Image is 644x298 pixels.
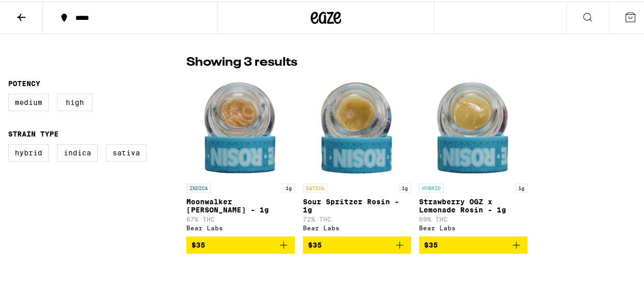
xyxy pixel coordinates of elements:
label: High [57,92,93,110]
p: 67% THC [186,214,295,221]
label: Hybrid [8,143,49,160]
img: Bear Labs - Strawberry OGZ x Lemonade Rosin - 1g [422,75,524,177]
label: Medium [8,92,49,110]
label: Sativa [106,143,147,160]
span: $35 [424,239,438,248]
p: 1g [399,182,411,191]
a: Open page for Moonwalker OG Rosin - 1g from Bear Labs [186,75,295,235]
p: 1g [283,182,295,191]
p: SATIVA [303,182,327,191]
p: HYBRID [419,182,443,191]
p: Sour Spritzer Rosin - 1g [303,196,411,212]
button: Add to bag [186,235,295,252]
img: Bear Labs - Sour Spritzer Rosin - 1g [306,75,408,177]
div: Bear Labs [303,223,411,230]
legend: Strain Type [8,128,59,137]
p: Strawberry OGZ x Lemonade Rosin - 1g [419,196,527,212]
p: 69% THC [419,214,527,221]
span: Hi. Need any help? [6,7,73,15]
button: Add to bag [303,235,411,252]
p: INDICA [186,182,211,191]
span: $35 [191,239,205,248]
p: Showing 3 results [186,52,297,70]
label: Indica [57,143,98,160]
div: Bear Labs [419,223,527,230]
p: Moonwalker [PERSON_NAME] - 1g [186,196,295,212]
button: Add to bag [419,235,527,252]
span: $35 [308,239,322,248]
div: Bear Labs [186,223,295,230]
p: 1g [515,182,527,191]
a: Open page for Sour Spritzer Rosin - 1g from Bear Labs [303,75,411,235]
img: Bear Labs - Moonwalker OG Rosin - 1g [189,75,291,177]
legend: Potency [8,78,40,86]
p: 72% THC [303,214,411,221]
a: Open page for Strawberry OGZ x Lemonade Rosin - 1g from Bear Labs [419,75,527,235]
